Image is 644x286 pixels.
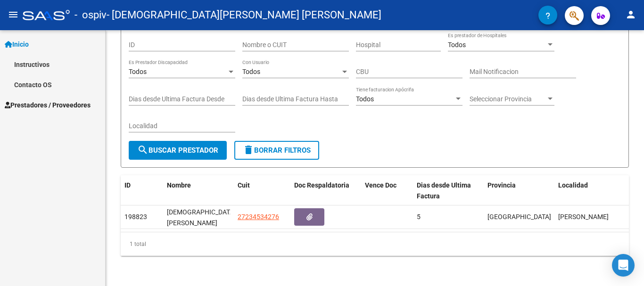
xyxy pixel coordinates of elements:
div: [DEMOGRAPHIC_DATA][PERSON_NAME] [PERSON_NAME] [167,207,230,227]
span: [GEOGRAPHIC_DATA] [487,213,551,221]
span: Provincia [487,181,516,189]
datatable-header-cell: ID [121,175,163,206]
span: Localidad [558,181,588,189]
datatable-header-cell: Nombre [163,175,234,206]
span: Seleccionar Provincia [470,95,546,103]
mat-icon: menu [8,9,19,20]
span: 5 [417,213,421,221]
span: - [DEMOGRAPHIC_DATA][PERSON_NAME] [PERSON_NAME] [107,5,381,25]
span: - ospiv [74,5,107,25]
span: Doc Respaldatoria [294,181,349,189]
span: Cuit [238,181,250,189]
span: Todos [242,68,260,75]
datatable-header-cell: Cuit [234,175,290,206]
datatable-header-cell: Doc Respaldatoria [290,175,361,206]
span: Todos [448,41,466,49]
mat-icon: person [625,9,636,20]
datatable-header-cell: Vence Doc [361,175,413,206]
span: Buscar Prestador [137,146,218,155]
span: Prestadores / Proveedores [5,100,91,110]
span: [PERSON_NAME] [558,213,609,221]
span: ID [124,181,131,189]
div: 1 total [121,232,629,256]
span: 198823 [124,213,147,221]
button: Buscar Prestador [129,141,227,160]
div: Open Intercom Messenger [612,254,635,277]
span: Dias desde Ultima Factura [417,181,471,200]
datatable-header-cell: Localidad [554,175,625,206]
button: Borrar Filtros [234,141,319,160]
span: Borrar Filtros [243,146,311,155]
span: Vence Doc [365,181,396,189]
datatable-header-cell: Provincia [484,175,554,206]
span: Inicio [5,39,29,49]
span: Todos [129,68,147,75]
mat-icon: search [137,144,149,155]
datatable-header-cell: Dias desde Ultima Factura [413,175,484,206]
span: Todos [356,95,374,103]
mat-icon: delete [243,144,254,155]
span: Nombre [167,181,191,189]
span: 27234534276 [238,213,279,221]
